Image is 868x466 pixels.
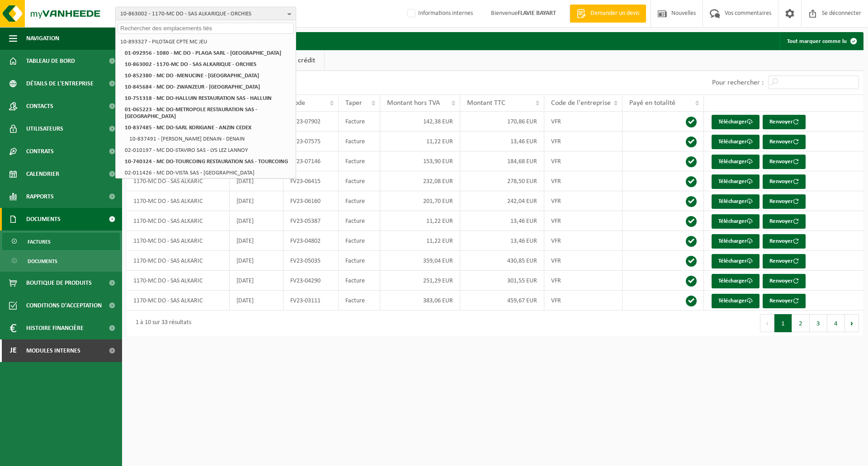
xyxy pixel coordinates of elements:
font: FV23-04290 [290,278,321,284]
font: FV23-06160 [290,198,321,205]
a: Télécharger [712,174,759,189]
font: Code de l'entreprise [551,99,611,107]
font: Télécharger [718,159,747,165]
button: 1 [774,314,792,332]
font: 170,86 EUR [507,118,537,125]
font: Vos commentaires [725,10,771,17]
font: Télécharger [718,119,747,125]
font: FV23-05035 [290,258,321,264]
a: Télécharger [712,135,759,149]
font: Se déconnecter [822,10,861,17]
button: Renvoyer [763,155,806,169]
font: 1170-MC DO - SAS ALKARIC [133,297,203,304]
font: Renvoyer [769,179,793,184]
font: 383,06 EUR [423,297,453,304]
font: 232,08 EUR [423,178,453,185]
font: Facture [345,278,365,284]
a: Télécharger [712,254,759,268]
button: Renvoyer [763,234,806,249]
font: 01-092956 - 1080 - MC DO - PLAGA SARL - [GEOGRAPHIC_DATA] [125,50,281,56]
font: 10-863002 - 1170-MC DO - SAS ALKARIQUE - ORCHIES [125,61,256,67]
button: Renvoyer [763,194,806,209]
font: [DATE] [236,178,254,185]
font: je [10,346,17,355]
a: Télécharger [712,294,759,308]
font: 11,22 EUR [426,238,453,245]
font: 251,29 EUR [423,278,453,284]
font: Utilisateurs [26,126,63,132]
font: VFR [551,178,561,185]
font: Renvoyer [769,258,793,264]
font: VFR [551,118,561,125]
font: [DATE] [236,218,254,225]
font: 142,38 EUR [423,118,453,125]
font: Pour rechercher : [712,79,764,86]
font: Télécharger [718,198,747,204]
font: Taper [345,99,362,107]
font: Tout marquer comme lu [787,38,847,44]
font: Télécharger [718,298,747,304]
button: Renvoyer [763,174,806,189]
font: Facture [345,158,365,165]
font: Facture [345,138,365,145]
font: Factures [28,240,51,245]
font: Montant TTC [467,99,505,107]
font: Renvoyer [769,119,793,125]
font: Télécharger [718,238,747,244]
a: Documents [2,252,120,269]
font: 11,22 EUR [426,218,453,225]
font: VFR [551,138,561,145]
font: 10-863002 - 1170-MC DO - SAS ALKARIQUE - ORCHIES [120,11,251,17]
font: Demander un devis [590,10,639,17]
font: VFR [551,158,561,165]
font: Payé en totalité [629,99,675,107]
font: FV23-06415 [290,178,321,185]
font: Télécharger [718,139,747,145]
font: Renvoyer [769,198,793,204]
button: Renvoyer [763,254,806,268]
a: Télécharger [712,214,759,229]
font: [DATE] [236,258,254,264]
font: Facture [345,297,365,304]
button: Tout marquer comme lu [780,32,863,50]
font: 301,55 EUR [507,278,537,284]
font: 10-852380 - MC DO -MENUCINE - [GEOGRAPHIC_DATA] [125,73,259,79]
font: Documents [28,259,57,264]
button: 2 [792,314,810,332]
font: Télécharger [718,258,747,264]
font: Contacts [26,103,53,110]
font: 1170-MC DO - SAS ALKARIC [133,178,203,185]
font: 13,46 EUR [510,138,537,145]
font: [DATE] [236,297,254,304]
font: 430,85 EUR [507,258,537,264]
font: 10-740324 - MC DO-TOURCOING RESTAURATION SAS - TOURCOING [125,159,288,165]
font: Facture [345,118,365,125]
font: 11,22 EUR [426,138,453,145]
font: 10-837491 - [PERSON_NAME] DENAIN - DENAIN [129,136,245,142]
font: 10-751318 - MC DO-HALLUIN RESTAURATION SAS - HALLUIN [125,95,272,101]
font: 153,90 EUR [423,158,453,165]
font: 1170-MC DO - SAS ALKARIC [133,238,203,245]
font: 10-845684 - MC DO- ZWANZEUR - [GEOGRAPHIC_DATA] [125,84,260,90]
input: Rechercher des emplacements liés [118,23,294,34]
font: Détails de l'entreprise [26,80,94,87]
font: FV23-03111 [290,297,321,304]
font: 242,04 EUR [507,198,537,205]
button: Previous [760,314,774,332]
a: Factures [2,233,120,250]
font: 10-893327 - PILOTAGE CPTE MC JEU [120,39,207,45]
font: Facture [345,258,365,264]
font: Facture [345,178,365,185]
font: Rapports [26,193,54,200]
font: 02-010197 - MC DO-STAVIRO SAS - LYS LEZ LANNOY [125,147,248,153]
button: Renvoyer [763,115,806,129]
font: Informations internes [418,10,473,17]
font: Boutique de produits [26,280,92,287]
font: 1170-MC DO - SAS ALKARIC [133,218,203,225]
font: 02-011426 - MC DO-VISTA SAS - [GEOGRAPHIC_DATA] [125,170,255,176]
font: 184,68 EUR [507,158,537,165]
font: 278,50 EUR [507,178,537,185]
font: Facture [345,198,365,205]
font: Télécharger [718,218,747,224]
font: Nouvelles [671,10,696,17]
